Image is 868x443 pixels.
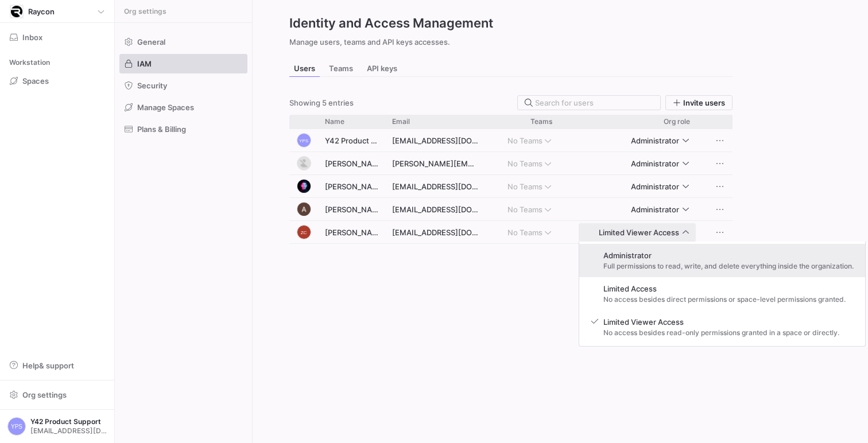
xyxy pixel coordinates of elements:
[603,284,846,293] span: Limited Access
[603,317,839,327] span: Limited Viewer Access
[603,329,839,337] span: No access besides read-only permissions granted in a space or directly.
[603,262,854,270] span: Full permissions to read, write, and delete everything inside the organization.
[603,251,854,260] span: Administrator
[603,296,846,304] span: No access besides direct permissions or space-level permissions granted.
